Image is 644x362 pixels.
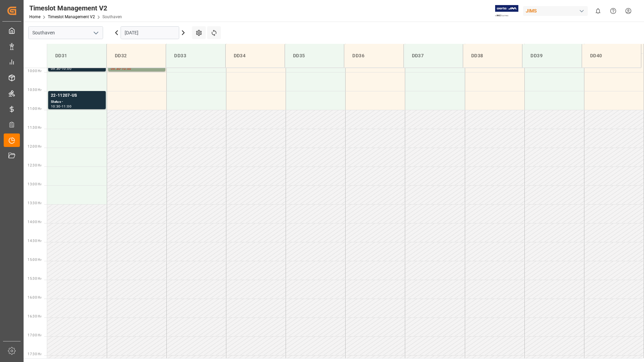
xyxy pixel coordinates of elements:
div: - [120,67,121,70]
input: DD.MM.YYYY [121,26,179,39]
div: JIMS [523,6,588,16]
div: DD34 [231,50,279,62]
div: DD40 [587,50,636,62]
span: 10:00 Hr [28,69,41,73]
span: 15:00 Hr [28,258,41,262]
div: 09:30 [111,67,121,70]
div: DD36 [350,50,398,62]
span: 14:30 Hr [28,239,41,243]
span: 15:30 Hr [28,277,41,280]
a: Home [29,14,40,19]
div: DD31 [53,50,101,62]
div: DD32 [112,50,160,62]
span: 12:30 Hr [28,163,41,167]
img: Exertis%20JAM%20-%20Email%20Logo.jpg_1722504956.jpg [495,5,518,17]
a: Timeslot Management V2 [48,14,95,19]
button: JIMS [523,4,590,17]
button: open menu [91,28,101,38]
span: 11:30 Hr [28,126,41,129]
input: Type to search/select [28,26,103,39]
button: show 0 new notifications [590,3,606,19]
span: 17:30 Hr [28,352,41,356]
span: 12:00 Hr [28,145,41,148]
span: 16:00 Hr [28,296,41,299]
div: 11:00 [62,105,71,108]
span: 13:30 Hr [28,201,41,205]
span: 16:30 Hr [28,314,41,318]
span: 13:00 Hr [28,182,41,186]
div: - [61,105,62,108]
div: 10:30 [51,105,61,108]
div: Status - [51,99,103,105]
span: 17:00 Hr [28,333,41,337]
div: 22-11207-US [51,92,103,99]
button: Help Center [606,3,621,19]
div: DD38 [469,50,517,62]
div: DD35 [290,50,339,62]
div: DD33 [171,50,220,62]
div: 10:00 [62,67,71,70]
div: - [61,67,62,70]
div: 09:30 [51,67,61,70]
span: 14:00 Hr [28,220,41,224]
div: Timeslot Management V2 [29,3,122,13]
div: DD37 [409,50,457,62]
div: DD39 [528,50,576,62]
span: 11:00 Hr [28,107,41,111]
span: 10:30 Hr [28,88,41,92]
div: 10:00 [122,67,131,70]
